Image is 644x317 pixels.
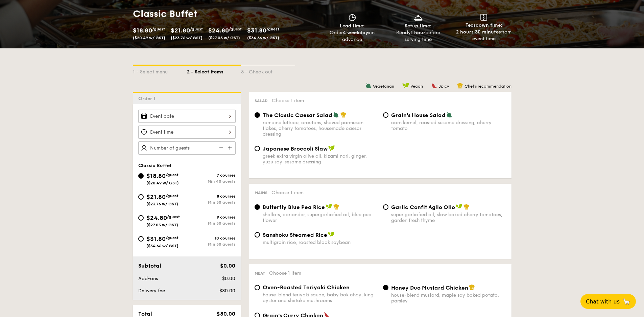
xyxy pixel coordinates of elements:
input: Event time [138,126,236,139]
span: $24.80 [208,27,229,34]
img: icon-chef-hat.a58ddaea.svg [457,83,463,89]
input: $24.80/guest($27.03 w/ GST)9 coursesMin 30 guests [138,215,144,221]
span: Lead time: [340,23,365,29]
div: shallots, coriander, supergarlicfied oil, blue pea flower [263,212,378,223]
div: 2 - Select items [187,66,241,75]
span: ($20.49 w/ GST) [133,36,165,40]
span: /guest [229,27,242,31]
div: Order in advance [322,29,383,43]
span: Sanshoku Steamed Rice [263,232,327,238]
span: Grain's House Salad [391,112,446,118]
span: Oven-Roasted Teriyaki Chicken [263,284,350,291]
span: Choose 1 item [269,270,301,276]
img: icon-vegan.f8ff3823.svg [456,204,462,210]
div: from event time [454,29,514,42]
span: Add-ons [138,276,158,281]
span: ($27.03 w/ GST) [208,36,240,40]
span: /guest [166,235,178,240]
span: ($23.76 w/ GST) [146,202,178,206]
div: Min 30 guests [187,242,236,247]
img: icon-vegan.f8ff3823.svg [326,204,332,210]
span: Vegan [410,84,423,89]
span: Choose 1 item [271,190,304,196]
img: icon-clock.2db775ea.svg [347,14,357,21]
div: 3 - Check out [241,66,295,75]
span: Spicy [438,84,449,89]
img: icon-vegan.f8ff3823.svg [328,145,335,151]
img: icon-vegetarian.fe4039eb.svg [365,83,372,89]
input: Event date [138,110,236,123]
strong: 4 weekdays [343,30,371,36]
div: 1 - Select menu [133,66,187,75]
div: greek extra virgin olive oil, kizami nori, ginger, yuzu soy-sesame dressing [263,153,378,165]
img: icon-teardown.65201eee.svg [480,14,487,21]
span: /guest [190,27,203,31]
div: Min 30 guests [187,221,236,226]
span: Delivery fee [138,288,165,294]
span: Meat [255,271,265,276]
img: icon-reduce.1d2dbef1.svg [215,141,225,154]
img: icon-vegetarian.fe4039eb.svg [446,112,452,118]
input: Butterfly Blue Pea Riceshallots, coriander, supergarlicfied oil, blue pea flower [255,204,260,210]
img: icon-chef-hat.a58ddaea.svg [463,204,470,210]
span: $0.00 [220,263,235,269]
span: $0.00 [222,276,235,281]
strong: 2 hours 30 minutes [456,29,501,35]
img: icon-chef-hat.a58ddaea.svg [340,112,347,118]
span: 🦙 [622,298,630,305]
span: Classic Buffet [138,163,172,168]
span: Honey Duo Mustard Chicken [391,285,468,291]
span: The Classic Caesar Salad [263,112,332,118]
div: multigrain rice, roasted black soybean [263,240,378,245]
span: $21.80 [171,27,190,34]
div: 7 courses [187,173,236,178]
span: ($27.03 w/ GST) [146,223,178,227]
span: Garlic Confit Aglio Olio [391,204,455,210]
img: icon-vegan.f8ff3823.svg [328,231,335,237]
span: /guest [166,194,178,198]
span: $24.80 [146,214,167,222]
span: $31.80 [247,27,266,34]
span: /guest [166,173,178,177]
input: Garlic Confit Aglio Oliosuper garlicfied oil, slow baked cherry tomatoes, garden fresh thyme [383,204,388,210]
input: Japanese Broccoli Slawgreek extra virgin olive oil, kizami nori, ginger, yuzu soy-sesame dressing [255,146,260,151]
span: Setup time: [405,23,432,29]
div: Ready before serving time [388,29,448,43]
input: $18.80/guest($20.49 w/ GST)7 coursesMin 40 guests [138,173,144,179]
div: super garlicfied oil, slow baked cherry tomatoes, garden fresh thyme [391,212,506,223]
input: Oven-Roasted Teriyaki Chickenhouse-blend teriyaki sauce, baby bok choy, king oyster and shiitake ... [255,285,260,290]
div: house-blend teriyaki sauce, baby bok choy, king oyster and shiitake mushrooms [263,292,378,303]
input: $31.80/guest($34.66 w/ GST)10 coursesMin 30 guests [138,236,144,242]
span: Vegetarian [373,84,394,89]
div: Min 30 guests [187,200,236,205]
span: $18.80 [146,172,166,180]
span: /guest [152,27,165,31]
img: icon-dish.430c3a2e.svg [413,14,423,21]
span: $18.80 [133,27,152,34]
div: romaine lettuce, croutons, shaved parmesan flakes, cherry tomatoes, housemade caesar dressing [263,120,378,137]
span: $21.80 [146,193,166,201]
span: Choose 1 item [272,98,304,104]
div: house-blend mustard, maple soy baked potato, parsley [391,292,506,304]
input: Number of guests [138,141,236,155]
input: $21.80/guest($23.76 w/ GST)8 coursesMin 30 guests [138,194,144,200]
input: Honey Duo Mustard Chickenhouse-blend mustard, maple soy baked potato, parsley [383,285,388,290]
button: Chat with us🦙 [580,294,636,309]
span: Subtotal [138,263,161,269]
span: ($23.76 w/ GST) [171,36,202,40]
span: /guest [266,27,279,31]
span: Order 1 [138,96,158,101]
div: corn kernel, roasted sesame dressing, cherry tomato [391,120,506,131]
span: Chat with us [586,298,620,305]
span: Japanese Broccoli Slaw [263,145,328,152]
span: Butterfly Blue Pea Rice [263,204,325,210]
img: icon-chef-hat.a58ddaea.svg [469,284,475,290]
span: Chef's recommendation [464,84,511,89]
span: ($34.66 w/ GST) [146,244,178,248]
div: 9 courses [187,215,236,220]
span: $31.80 [146,235,166,243]
div: 10 courses [187,236,236,241]
span: ($20.49 w/ GST) [146,181,179,185]
div: Min 40 guests [187,179,236,184]
img: icon-vegan.f8ff3823.svg [402,83,409,89]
